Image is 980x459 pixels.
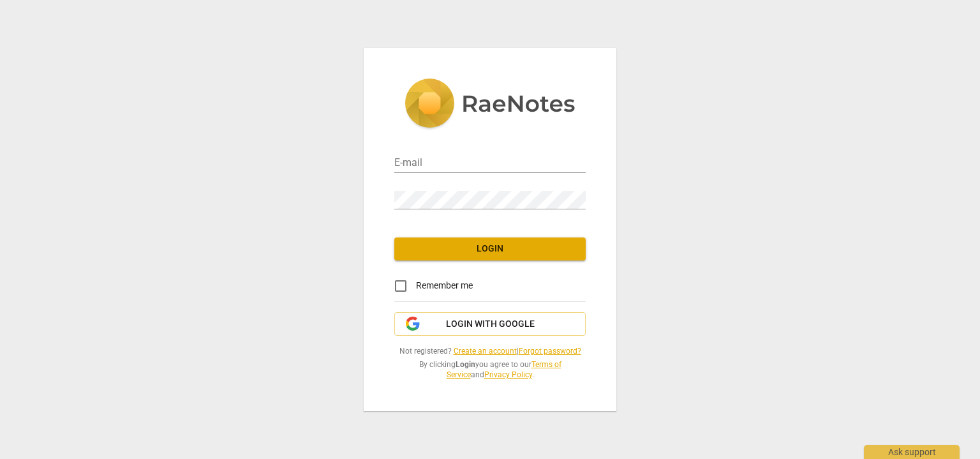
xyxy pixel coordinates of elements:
[519,347,581,356] a: Forgot password?
[394,237,586,260] button: Login
[394,359,586,380] span: By clicking you agree to our and .
[456,360,475,369] b: Login
[864,445,960,459] div: Ask support
[394,346,586,357] span: Not registered? |
[447,360,561,380] a: Terms of Service
[454,347,517,356] a: Create an account
[484,370,532,379] a: Privacy Policy
[405,79,575,131] img: 5ac2273c67554f335776073100b6d88f.svg
[446,318,535,331] span: Login with Google
[394,312,586,336] button: Login with Google
[405,243,575,255] span: Login
[416,279,473,292] span: Remember me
